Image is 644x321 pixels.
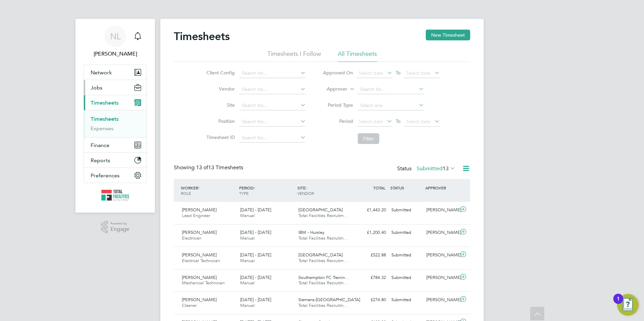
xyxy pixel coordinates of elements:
input: Search for... [358,85,424,94]
span: [PERSON_NAME] [182,297,217,302]
div: Submitted [389,250,424,261]
input: Search for... [239,133,306,143]
span: [PERSON_NAME] [182,275,217,280]
button: Open Resource Center, 1 new notification [617,294,639,316]
span: Preferences [91,172,120,179]
span: Reports [91,157,110,164]
label: Client Config [204,70,235,76]
li: All Timesheets [338,50,377,62]
div: [PERSON_NAME] [424,272,459,283]
label: Period [323,118,353,124]
div: £1,200.40 [354,227,389,238]
span: Engage [110,226,129,232]
img: tfrecruitment-logo-retina.png [101,190,129,201]
div: [PERSON_NAME] [424,205,459,216]
span: Powered by [110,221,129,226]
label: Vendor [204,86,235,92]
button: Filter [358,133,379,144]
span: Lead Engineer [182,213,210,218]
input: Search for... [239,85,306,94]
button: Preferences [84,168,147,183]
span: TYPE [239,190,249,196]
div: [PERSON_NAME] [424,227,459,238]
input: Search for... [239,101,306,110]
span: [PERSON_NAME] [182,229,217,235]
span: Select date [359,70,383,76]
div: £274.80 [354,294,389,306]
div: WORKER [179,182,237,199]
span: [DATE] - [DATE] [240,207,271,213]
button: Jobs [84,80,147,95]
span: Total Facilities Recruitm… [298,213,348,218]
button: Network [84,65,147,80]
div: Submitted [389,272,424,283]
div: 1 [617,299,620,308]
span: Electrician [182,235,201,241]
input: Search for... [239,69,306,78]
div: Submitted [389,294,424,306]
input: Select one [358,101,424,110]
label: Period Type [323,102,353,108]
span: To [394,68,402,77]
span: [DATE] - [DATE] [240,275,271,280]
a: Expenses [91,125,114,132]
span: IBM - Hursley [298,229,324,235]
div: Timesheets [84,110,147,137]
div: SITE [296,182,354,199]
a: Powered byEngage [101,221,130,234]
div: Submitted [389,227,424,238]
a: Go to home page [84,190,147,201]
span: Mechanical Technician [182,280,225,286]
label: Timesheet ID [204,134,235,140]
div: £784.32 [354,272,389,283]
span: / [198,185,199,190]
span: Select date [406,70,430,76]
span: ROLE [181,190,191,196]
span: Manual [240,280,255,286]
div: Submitted [389,205,424,216]
span: Network [91,69,112,76]
div: Showing [174,164,245,171]
span: Manual [240,302,255,308]
span: NL [110,32,121,41]
span: Cleaner [182,302,197,308]
span: Total Facilities Recruitm… [298,235,348,241]
label: Site [204,102,235,108]
span: [DATE] - [DATE] [240,252,271,258]
div: APPROVER [424,182,459,194]
div: £1,443.20 [354,205,389,216]
span: Siemens-[GEOGRAPHIC_DATA] [298,297,360,302]
span: [GEOGRAPHIC_DATA] [298,207,343,213]
span: 13 of [196,164,208,171]
span: To [394,117,402,126]
div: PERIOD [237,182,296,199]
button: Finance [84,138,147,152]
span: Manual [240,258,255,263]
div: STATUS [389,182,424,194]
li: Timesheets I Follow [267,50,321,62]
label: Approver [317,86,347,93]
input: Search for... [239,117,306,127]
span: Manual [240,213,255,218]
div: £522.88 [354,250,389,261]
a: Timesheets [91,116,119,122]
span: Total Facilities Recruitm… [298,258,348,263]
span: [PERSON_NAME] [182,207,217,213]
h2: Timesheets [174,30,230,43]
button: Timesheets [84,95,147,110]
div: Status [397,164,457,174]
span: 13 Timesheets [196,164,243,171]
span: [GEOGRAPHIC_DATA] [298,252,343,258]
button: New Timesheet [426,30,470,40]
span: 13 [443,165,449,172]
span: Finance [91,142,109,148]
span: / [305,185,307,190]
span: Select date [406,118,430,124]
span: Timesheets [91,100,119,106]
div: [PERSON_NAME] [424,250,459,261]
span: [PERSON_NAME] [182,252,217,258]
span: Select date [359,118,383,124]
span: [DATE] - [DATE] [240,297,271,302]
span: VENDOR [297,190,314,196]
span: / [254,185,255,190]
